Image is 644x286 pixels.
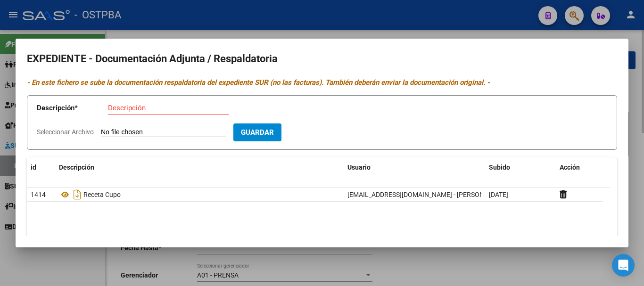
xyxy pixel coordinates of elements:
datatable-header-cell: id [27,157,55,178]
h2: EXPEDIENTE - Documentación Adjunta / Respaldatoria [27,50,617,68]
i: Descargar documento [71,187,83,202]
span: [DATE] [489,191,508,198]
span: 1414 [31,191,46,198]
span: Subido [489,163,510,171]
p: Descripción [37,103,108,114]
span: id [31,163,36,171]
span: Guardar [241,129,274,137]
span: Descripción [59,163,94,171]
span: Acción [560,163,580,171]
datatable-header-cell: Acción [556,157,603,178]
i: - En este fichero se sube la documentación respaldatoria del expediente SUR (no las facturas). Ta... [27,78,490,87]
span: Receta Cupo [83,191,121,198]
datatable-header-cell: Usuario [344,157,485,178]
div: Open Intercom Messenger [612,254,635,277]
span: Usuario [347,163,371,171]
button: Guardar [233,123,281,141]
datatable-header-cell: Subido [485,157,556,178]
span: Seleccionar Archivo [37,128,94,136]
span: [EMAIL_ADDRESS][DOMAIN_NAME] - [PERSON_NAME] [347,191,507,198]
datatable-header-cell: Descripción [55,157,344,178]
